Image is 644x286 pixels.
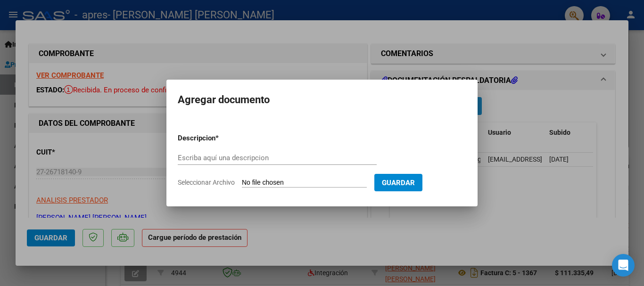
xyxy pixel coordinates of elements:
button: Guardar [374,174,422,191]
span: Seleccionar Archivo [178,179,235,186]
h2: Agregar documento [178,91,466,109]
p: Descripcion [178,133,264,144]
span: Guardar [382,179,415,187]
div: Open Intercom Messenger [612,254,635,277]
